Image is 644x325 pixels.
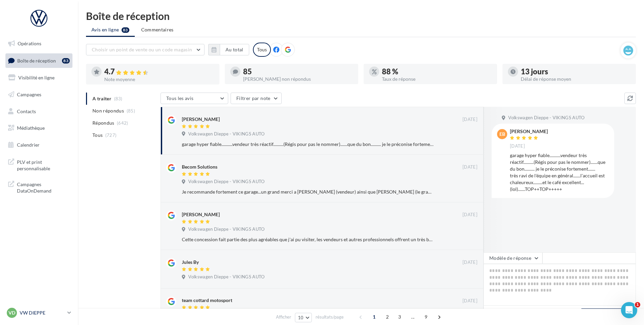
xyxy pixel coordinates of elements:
[188,179,264,185] span: Volkswagen Dieppe - VIKINGS AUTO
[5,306,72,319] a: VD VW DIEPPE
[105,132,117,138] span: (727)
[182,211,220,218] div: [PERSON_NAME]
[117,120,128,126] span: (642)
[463,164,477,170] span: [DATE]
[182,297,232,304] div: team cottard motosport
[127,108,135,114] span: (85)
[188,226,264,232] span: Volkswagen Dieppe - VIKINGS AUTO
[166,95,194,101] span: Tous les avis
[208,44,249,55] button: Au total
[4,71,74,85] a: Visibilité en ligne
[92,47,192,52] span: Choisir un point de vente ou un code magasin
[86,44,205,55] button: Choisir un point de vente ou un code magasin
[4,36,74,51] a: Opérations
[182,164,217,170] div: Becom Solutions
[621,302,637,318] iframe: Intercom live chat
[231,93,282,104] button: Filtrer par note
[243,68,353,75] div: 85
[316,314,344,320] span: résultats/page
[17,57,56,63] span: Boîte de réception
[4,155,74,175] a: PLV et print personnalisable
[8,309,15,316] span: VD
[17,142,40,148] span: Calendrier
[4,53,74,68] a: Boîte de réception83
[463,117,477,123] span: [DATE]
[382,77,492,81] div: Taux de réponse
[141,26,174,33] span: Commentaires
[253,43,271,57] div: Tous
[188,131,264,137] span: Volkswagen Dieppe - VIKINGS AUTO
[463,298,477,304] span: [DATE]
[635,302,640,307] span: 1
[182,189,433,195] div: Je recommande fortement ce garage...un grand merci a [PERSON_NAME] (vendeur) ainsi que [PERSON_NA...
[407,311,418,322] span: ...
[499,131,505,137] span: EB
[17,157,70,172] span: PLV et print personnalisable
[104,77,214,82] div: Note moyenne
[92,120,114,126] span: Répondus
[369,311,380,322] span: 1
[4,87,74,102] a: Campagnes
[188,274,264,280] span: Volkswagen Dieppe - VIKINGS AUTO
[521,77,630,81] div: Délai de réponse moyen
[382,68,492,75] div: 88 %
[104,68,214,76] div: 4.7
[4,121,74,135] a: Médiathèque
[182,259,199,266] div: Jules By
[182,116,220,123] div: [PERSON_NAME]
[17,92,41,97] span: Campagnes
[421,311,431,322] span: 9
[17,180,70,194] span: Campagnes DataOnDemand
[92,107,124,114] span: Non répondus
[382,311,393,322] span: 2
[20,309,65,316] p: VW DIEPPE
[4,177,74,197] a: Campagnes DataOnDemand
[4,138,74,152] a: Calendrier
[17,125,45,131] span: Médiathèque
[220,44,249,55] button: Au total
[510,152,609,193] div: garage hyper fiable...........vendeur très réactif..........(Régis pour pas le nommer).......que ...
[182,141,433,148] div: garage hyper fiable...........vendeur très réactif..........(Régis pour pas le nommer).......que ...
[298,315,304,320] span: 10
[508,115,584,121] span: Volkswagen Dieppe - VIKINGS AUTO
[394,311,405,322] span: 3
[182,236,433,243] div: Cette concession fait partie des plus agréables que j'ai pu visiter, les vendeurs et autres profe...
[18,41,41,46] span: Opérations
[295,313,312,322] button: 10
[463,212,477,218] span: [DATE]
[17,108,36,114] span: Contacts
[160,93,228,104] button: Tous les avis
[276,314,291,320] span: Afficher
[463,259,477,266] span: [DATE]
[484,252,542,264] button: Modèle de réponse
[86,11,636,21] div: Boîte de réception
[4,104,74,119] a: Contacts
[18,75,55,80] span: Visibilité en ligne
[521,68,630,75] div: 13 jours
[510,143,525,149] span: [DATE]
[510,129,548,134] div: [PERSON_NAME]
[243,77,353,81] div: [PERSON_NAME] non répondus
[62,58,70,64] div: 83
[92,132,103,139] span: Tous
